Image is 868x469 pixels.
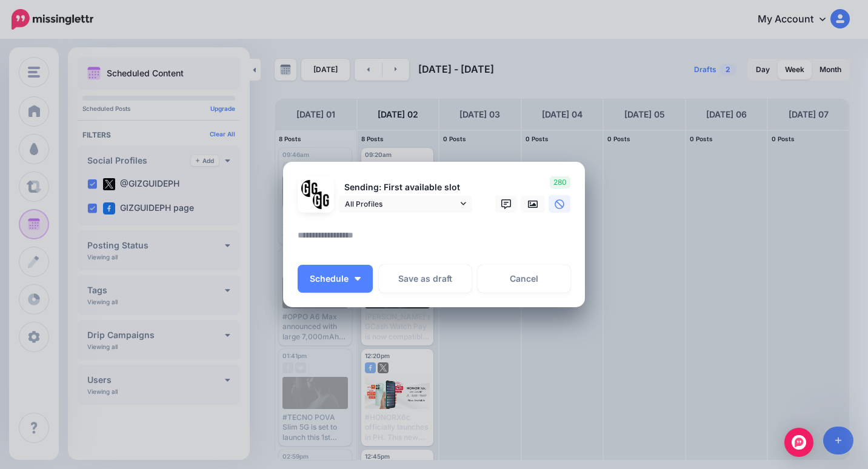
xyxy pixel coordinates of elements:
p: Sending: First available slot [339,181,472,195]
img: 353459792_649996473822713_4483302954317148903_n-bsa138318.png [301,180,319,198]
span: All Profiles [345,198,458,210]
div: Open Intercom Messenger [784,428,813,457]
span: Schedule [310,274,349,283]
span: 280 [550,176,570,188]
img: JT5sWCfR-79925.png [313,191,330,209]
a: Cancel [478,265,570,293]
a: All Profiles [339,195,472,213]
img: arrow-down-white.png [355,277,361,281]
button: Save as draft [379,265,472,293]
button: Schedule [298,265,373,293]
